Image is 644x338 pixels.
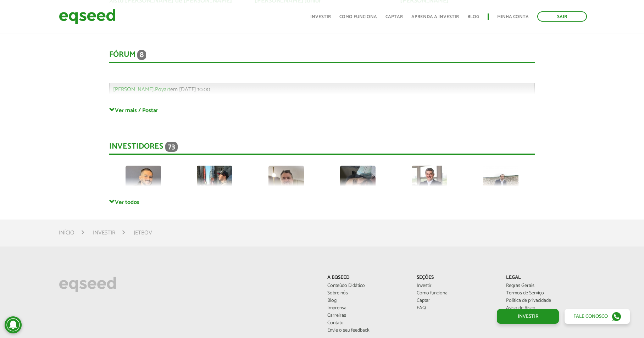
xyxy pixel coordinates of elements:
p: Seções [417,275,495,281]
li: JetBov [134,228,152,238]
span: 73 [165,142,178,152]
a: Ver todos [109,199,535,205]
a: Aprenda a investir [411,15,459,19]
img: EqSeed [59,7,116,26]
a: Contato [327,321,406,326]
span: 8 [137,50,146,60]
a: Como funciona [417,291,495,296]
a: Investir [310,15,331,19]
a: Investir [417,283,495,288]
img: picture-72979-1756068561.jpg [126,166,161,201]
a: Regras Gerais [506,283,585,288]
p: Legal [506,275,585,281]
a: Fale conosco [565,309,630,324]
div: Investidores [109,142,535,155]
a: Blog [327,298,406,303]
p: A EqSeed [327,275,406,281]
a: Carreiras [327,313,406,318]
a: Blog [467,15,479,19]
a: Captar [417,298,495,303]
a: Sair [537,11,587,22]
a: Aviso de Risco [506,306,585,311]
div: Fórum [109,50,535,63]
span: em [DATE] 10:00 [113,85,210,94]
a: Envie o seu feedback [327,328,406,333]
a: Ver mais / Postar [109,107,535,113]
a: Conteúdo Didático [327,283,406,288]
a: Imprensa [327,306,406,311]
img: picture-61293-1560094735.jpg [483,166,518,201]
img: picture-113391-1693569165.jpg [412,166,447,201]
a: Sobre nós [327,291,406,296]
a: Investir [93,230,115,236]
a: Captar [385,15,403,19]
a: Como funciona [339,15,377,19]
a: Política de privacidade [506,298,585,303]
a: Termos de Serviço [506,291,585,296]
img: picture-126834-1752512559.jpg [268,166,304,201]
img: picture-121595-1719786865.jpg [340,166,376,201]
img: picture-112095-1687613792.jpg [197,166,232,201]
a: Investir [497,309,559,324]
img: EqSeed Logo [59,275,116,294]
a: Início [59,230,74,236]
a: Minha conta [497,15,529,19]
a: FAQ [417,306,495,311]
